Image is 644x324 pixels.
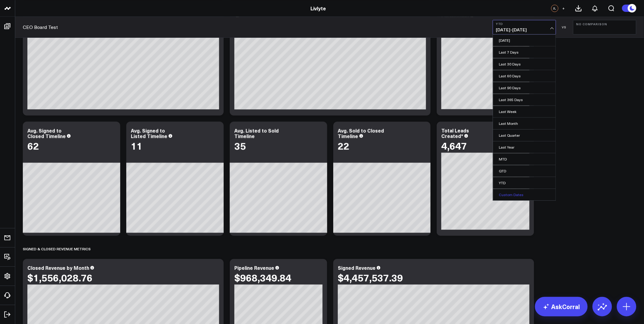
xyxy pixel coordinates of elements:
[441,127,469,139] div: Total Leads Created*
[493,141,556,153] a: Last Year
[338,272,403,283] div: $4,457,537.39
[551,5,558,12] div: JL
[493,46,556,58] a: Last 7 Days
[496,22,553,26] b: YTD
[234,140,246,151] div: 35
[493,153,556,165] a: MTD
[493,189,556,200] a: Custom Dates
[23,242,91,256] div: SIGNED & CLOSED REVENUE METRICS
[576,22,633,26] b: No Comparison
[535,297,588,316] a: AskCorral
[493,94,556,105] a: Last 365 Days
[493,70,556,82] a: Last 60 Days
[573,20,636,34] button: No Comparison
[493,34,556,46] a: [DATE]
[234,272,291,283] div: $968,349.84
[496,27,553,32] span: [DATE] - [DATE]
[493,106,556,117] a: Last Week
[27,264,89,271] div: Closed Revenue by Month
[559,25,570,29] div: VS
[560,5,567,12] button: +
[493,20,556,34] button: YTD[DATE]-[DATE]
[562,6,565,10] span: +
[23,24,58,30] a: CEO Board Test
[234,127,279,139] div: Avg. Listed to Sold Timeline
[493,118,556,129] a: Last Month
[441,140,467,151] div: 4,647
[493,177,556,188] a: YTD
[310,5,326,12] a: Livlyte
[493,82,556,93] a: Last 90 Days
[493,129,556,141] a: Last Quarter
[27,272,93,283] div: $1,556,028.76
[338,127,384,139] div: Avg. Sold to Closed Timeline
[493,58,556,70] a: Last 30 Days
[27,140,39,151] div: 62
[338,264,376,271] div: Signed Revenue
[131,127,167,139] div: Avg. Signed to Listed Timeline
[131,140,142,151] div: 11
[338,140,349,151] div: 22
[27,127,66,139] div: Avg. Signed to Closed Timeline
[493,165,556,177] a: QTD
[234,264,274,271] div: Pipeline Revenue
